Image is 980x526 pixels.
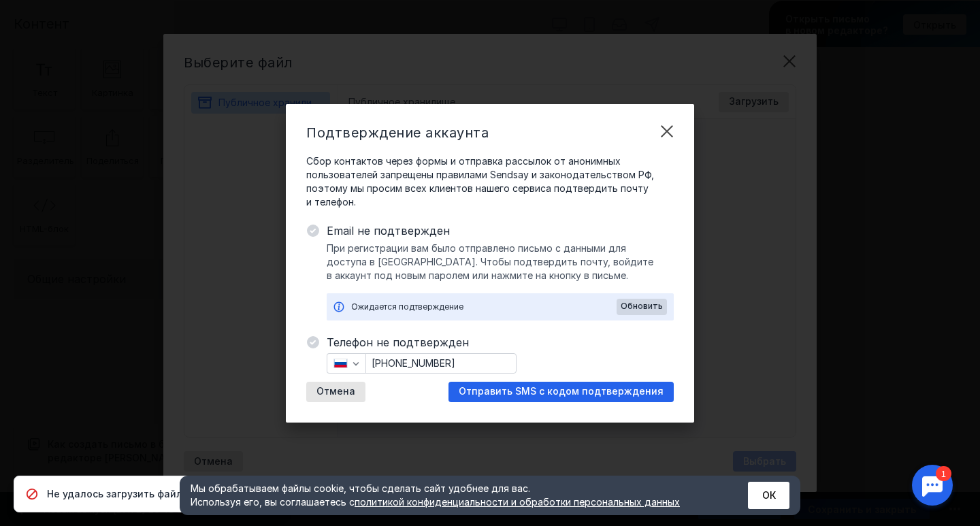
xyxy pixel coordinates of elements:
span: Телефон не подтвержден [327,334,674,350]
span: Не удалось загрузить файл [47,487,182,501]
span: Email не подтвержден [327,223,674,239]
button: ОК [748,482,789,509]
span: Обновить [621,301,663,311]
span: Подтверждение аккаунта [306,125,489,141]
button: Обновить [617,299,667,315]
span: При регистрации вам было отправлено письмо с данными для доступа в [GEOGRAPHIC_DATA]. Чтобы подтв... [327,242,674,282]
div: Ожидается подтверждение [351,300,617,314]
div: 1 [31,8,46,23]
span: Отмена [316,386,355,397]
span: Отправить SMS с кодом подтверждения [459,386,664,397]
span: Сбор контактов через формы и отправка рассылок от анонимных пользователей запрещены правилами Sen... [306,154,674,209]
a: политикой конфиденциальности и обработки персональных данных [355,496,680,508]
button: Отправить SMS с кодом подтверждения [448,382,674,402]
div: Мы обрабатываем файлы cookie, чтобы сделать сайт удобнее для вас. Используя его, вы соглашаетесь c [191,482,715,509]
button: Отмена [306,382,365,402]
